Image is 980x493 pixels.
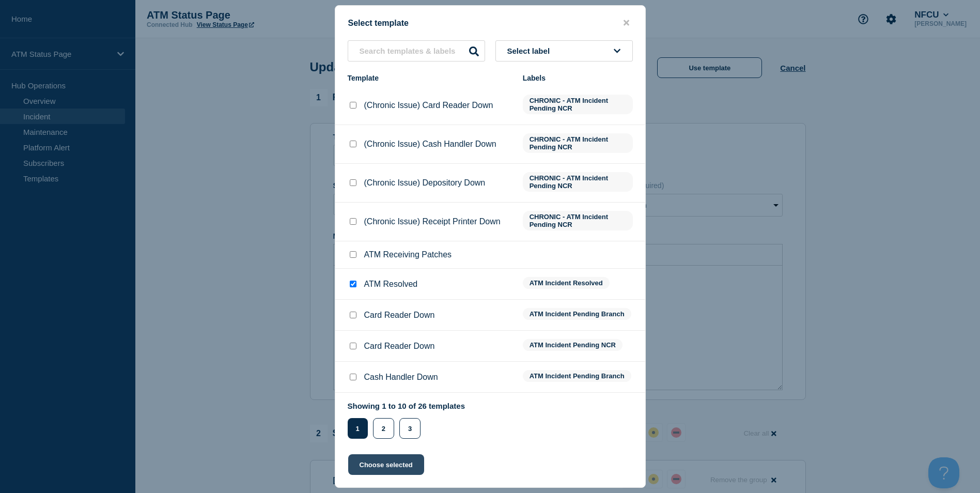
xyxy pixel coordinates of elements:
[523,339,623,351] span: ATM Incident Pending NCR
[348,454,424,475] button: Choose selected
[523,133,633,153] span: CHRONIC - ATM Incident Pending NCR
[348,74,512,82] div: Template
[523,308,631,320] span: ATM Incident Pending Branch
[364,373,438,382] p: Cash Handler Down
[350,343,356,349] input: Card Reader Down checkbox
[350,102,356,109] input: (Chronic Issue) Card Reader Down checkbox
[523,95,633,114] span: CHRONIC - ATM Incident Pending NCR
[523,211,633,230] span: CHRONIC - ATM Incident Pending NCR
[364,250,452,259] p: ATM Receiving Patches
[350,312,356,318] input: Card Reader Down checkbox
[348,402,465,410] p: Showing 1 to 10 of 26 templates
[350,179,356,186] input: (Chronic Issue) Depository Down checkbox
[373,418,394,439] button: 2
[335,18,645,28] div: Select template
[364,101,493,110] p: (Chronic Issue) Card Reader Down
[350,374,356,380] input: Cash Handler Down checkbox
[350,218,356,225] input: (Chronic Issue) Receipt Printer Down checkbox
[523,172,633,192] span: CHRONIC - ATM Incident Pending NCR
[348,40,485,61] input: Search templates & labels
[364,140,496,149] p: (Chronic Issue) Cash Handler Down
[348,418,368,439] button: 1
[350,281,356,287] input: ATM Resolved checkbox
[364,342,435,351] p: Card Reader Down
[523,370,631,382] span: ATM Incident Pending Branch
[495,40,633,61] button: Select label
[350,141,356,147] input: (Chronic Issue) Cash Handler Down checkbox
[350,251,356,258] input: ATM Receiving Patches checkbox
[507,47,554,55] span: Select label
[523,277,610,289] span: ATM Incident Resolved
[364,178,486,188] p: (Chronic Issue) Depository Down
[364,311,435,320] p: Card Reader Down
[364,280,418,289] p: ATM Resolved
[399,418,421,439] button: 3
[523,74,633,82] div: Labels
[364,217,501,226] p: (Chronic Issue) Receipt Printer Down
[620,18,632,28] button: close button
